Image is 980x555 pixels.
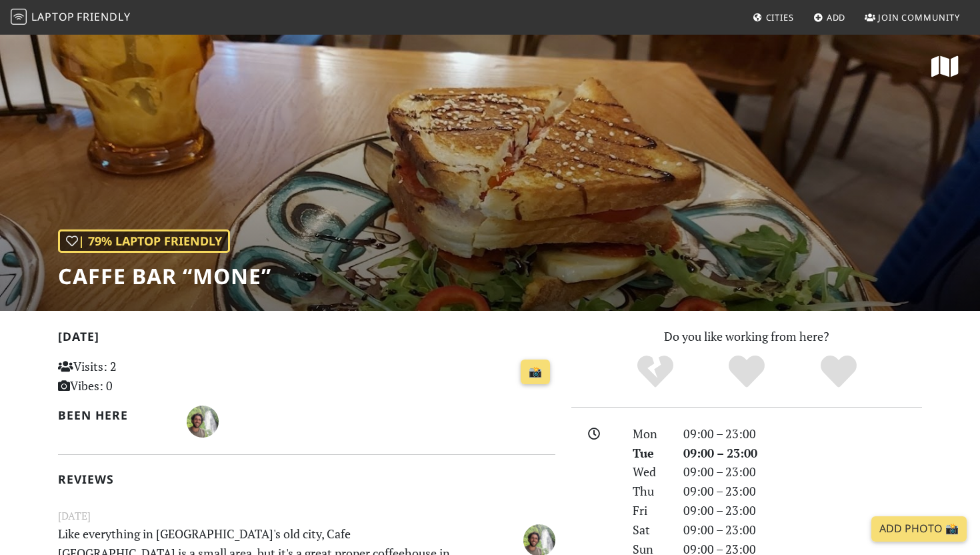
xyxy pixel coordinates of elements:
[77,9,130,24] span: Friendly
[187,406,219,438] img: 4436-leland.jpg
[625,520,675,540] div: Sat
[675,444,930,463] div: 09:00 – 23:00
[50,508,563,524] small: [DATE]
[523,530,555,546] span: Leland Reardon
[11,9,27,25] img: LaptopFriendly
[793,354,885,390] div: Definitely!
[625,462,675,482] div: Wed
[675,501,930,520] div: 09:00 – 23:00
[827,11,846,23] span: Add
[675,520,930,540] div: 09:00 – 23:00
[58,408,171,422] h2: Been here
[859,5,965,29] a: Join Community
[625,501,675,520] div: Fri
[58,229,230,253] div: | 79% Laptop Friendly
[675,482,930,501] div: 09:00 – 23:00
[766,11,794,23] span: Cities
[521,360,550,385] a: 📸
[11,6,131,29] a: LaptopFriendly LaptopFriendly
[625,444,675,463] div: Tue
[625,424,675,444] div: Mon
[58,357,213,396] p: Visits: 2 Vibes: 0
[58,472,555,486] h2: Reviews
[609,354,701,390] div: No
[878,11,960,23] span: Join Community
[571,327,922,346] p: Do you like working from here?
[187,412,219,428] span: Leland Reardon
[58,330,555,349] h2: [DATE]
[625,482,675,501] div: Thu
[701,354,793,390] div: Yes
[808,5,851,29] a: Add
[675,424,930,444] div: 09:00 – 23:00
[675,462,930,482] div: 09:00 – 23:00
[58,263,271,289] h1: Caffe bar “Mone”
[871,516,967,542] a: Add Photo 📸
[31,9,75,24] span: Laptop
[747,5,799,29] a: Cities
